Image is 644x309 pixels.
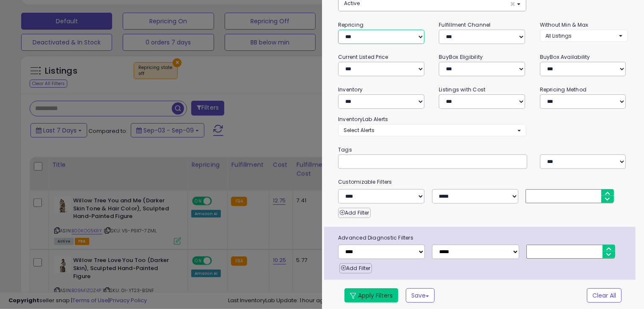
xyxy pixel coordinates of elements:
[344,127,374,134] span: Select Alerts
[540,86,587,93] small: Repricing Method
[540,53,590,61] small: BuyBox Availability
[338,208,371,218] button: Add Filter
[338,53,388,61] small: Current Listed Price
[406,288,435,303] button: Save
[332,145,634,154] small: Tags
[332,233,636,243] span: Advanced Diagnostic Filters
[344,288,398,303] button: Apply Filters
[338,116,388,123] small: InventoryLab Alerts
[338,124,526,136] button: Select Alerts
[540,30,628,42] button: All Listings
[332,177,634,187] small: Customizable Filters
[439,86,485,93] small: Listings with Cost
[439,21,490,28] small: Fulfillment Channel
[439,53,483,61] small: BuyBox Eligibility
[339,263,372,273] button: Add Filter
[540,21,589,28] small: Without Min & Max
[338,21,363,28] small: Repricing
[338,86,363,93] small: Inventory
[587,288,622,303] button: Clear All
[545,32,572,39] span: All Listings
